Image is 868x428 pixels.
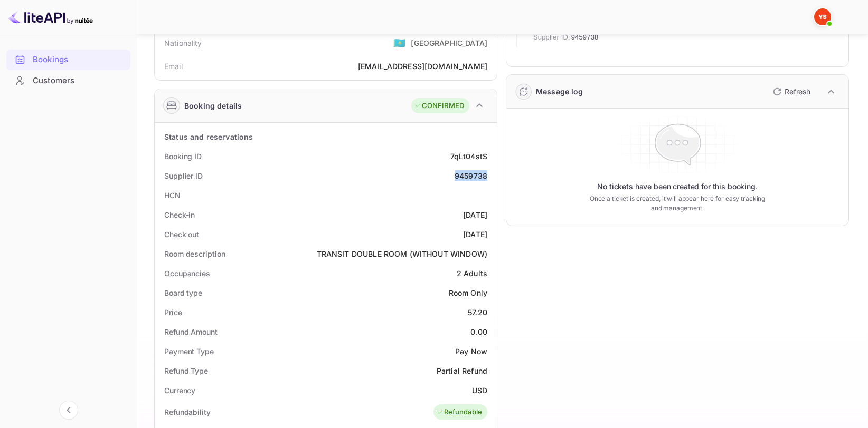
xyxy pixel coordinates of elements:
a: Customers [6,71,130,90]
div: 57.20 [468,307,487,318]
div: Currency [164,385,195,396]
div: Customers [33,75,125,87]
div: Message log [536,86,583,97]
div: Supplier ID [164,170,203,181]
div: Refund Amount [164,326,218,337]
div: Customers [6,71,130,91]
p: No tickets have been created for this booking. [597,181,758,192]
div: Booking details [184,100,242,111]
div: Board type [164,287,202,298]
div: Room Only [449,287,487,298]
div: 9459738 [455,170,487,181]
div: Price [164,307,182,318]
div: Bookings [33,54,125,66]
div: Booking ID [164,151,202,162]
div: Status and reservations [164,131,253,142]
img: LiteAPI logo [8,8,93,25]
span: 9459738 [571,32,599,43]
p: Once a ticket is created, it will appear here for easy tracking and management. [586,194,769,213]
button: Refresh [767,83,815,100]
div: Refundable [436,407,483,417]
div: CONFIRMED [414,101,464,111]
div: Check-in [164,209,195,220]
div: Payment Type [164,346,214,357]
div: [GEOGRAPHIC_DATA] [411,37,487,48]
div: Pay Now [455,346,487,357]
div: 7qLt04stS [450,151,487,162]
div: Bookings [6,50,130,70]
p: Refresh [785,86,810,97]
div: [DATE] [463,209,487,220]
span: United States [393,33,405,52]
div: Room description [164,248,225,259]
div: Nationality [164,37,202,48]
button: Collapse navigation [59,401,78,420]
div: [DATE] [463,229,487,240]
div: USD [472,385,487,396]
span: Supplier ID: [533,32,570,43]
div: Refund Type [164,365,208,376]
div: 0.00 [470,326,487,337]
div: Check out [164,229,199,240]
div: TRANSIT DOUBLE ROOM (WITHOUT WINDOW) [317,248,487,259]
a: Bookings [6,50,130,69]
div: Refundability [164,406,211,417]
div: [EMAIL_ADDRESS][DOMAIN_NAME] [358,61,487,72]
div: Occupancies [164,268,210,279]
img: Yandex Support [814,8,831,25]
div: HCN [164,190,181,201]
div: Email [164,61,183,72]
div: 2 Adults [457,268,487,279]
div: Partial Refund [437,365,487,376]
